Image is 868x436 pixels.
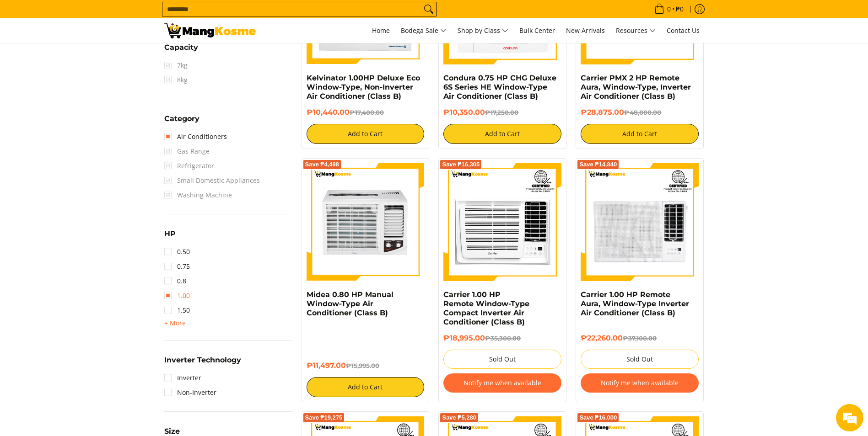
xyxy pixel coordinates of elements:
[164,245,190,259] a: 0.50
[443,74,556,101] a: Condura 0.75 HP CHG Deluxe 6S Series HE Window-Type Air Conditioner (Class B)
[652,4,686,14] span: •
[164,318,186,329] summary: Open
[164,356,241,364] span: Inverter Technology
[581,290,689,317] a: Carrier 1.00 HP Remote Aura, Window-Type Inverter Air Conditioner (Class B)
[401,25,447,37] span: Bodega Sale
[616,25,656,37] span: Resources
[581,350,699,369] button: Sold Out
[307,290,394,317] a: Midea 0.80 HP Manual Window-Type Air Conditioner (Class B)
[566,26,605,35] span: New Arrivals
[164,115,199,129] summary: Open
[164,115,199,122] span: Category
[305,415,343,420] span: Save ₱19,275
[164,230,176,245] summary: Open
[442,162,480,167] span: Save ₱16,305
[164,428,180,435] span: Size
[164,371,201,385] a: Inverter
[164,144,210,159] span: Gas Range
[443,290,529,326] a: Carrier 1.00 HP Remote Window-Type Compact Inverter Air Conditioner (Class B)
[561,18,609,43] a: New Arrivals
[265,18,704,43] nav: Main Menu
[443,108,561,117] h6: ₱10,350.00
[164,356,241,371] summary: Open
[443,350,561,369] button: Sold Out
[485,335,521,342] del: ₱35,300.00
[307,124,425,144] button: Add to Cart
[458,25,508,37] span: Shop by Class
[164,188,232,202] span: Washing Machine
[164,73,188,87] span: 8kg
[421,2,436,16] button: Search
[305,162,340,167] span: Save ₱4,498
[164,303,190,318] a: 1.50
[579,415,617,420] span: Save ₱16,000
[164,129,227,144] a: Air Conditioners
[164,288,190,303] a: 1.00
[307,361,425,370] h6: ₱11,497.00
[164,23,256,38] img: Class B Class B | Mang Kosme
[150,5,172,27] div: Minimize live chat window
[485,109,518,116] del: ₱17,250.00
[164,385,216,400] a: Non-Inverter
[48,51,154,63] div: Chat with us now
[579,162,617,167] span: Save ₱14,840
[396,18,451,43] a: Bodega Sale
[53,115,126,207] span: We're online!
[581,373,699,393] button: Notify me when available
[611,18,660,43] a: Resources
[164,159,214,173] span: Refrigerator
[581,163,699,281] img: Carrier 1.00 HP Remote Aura, Window-Type Inverter Air Conditioner (Class B)
[623,335,657,342] del: ₱37,100.00
[367,18,394,43] a: Home
[307,108,425,117] h6: ₱10,440.00
[453,18,513,43] a: Shop by Class
[307,74,420,101] a: Kelvinator 1.00HP Deluxe Eco Window-Type, Non-Inverter Air Conditioner (Class B)
[307,377,425,397] button: Add to Cart
[581,124,699,144] button: Add to Cart
[164,58,188,73] span: 7kg
[442,415,476,420] span: Save ₱5,280
[346,362,379,369] del: ₱15,995.00
[519,26,555,35] span: Bulk Center
[164,44,198,51] span: Capacity
[443,334,561,343] h6: ₱18,995.00
[662,18,704,43] a: Contact Us
[581,108,699,117] h6: ₱28,875.00
[307,163,425,281] img: Midea 0.80 HP Manual Window-Type Air Conditioner (Class B)
[515,18,560,43] a: Bulk Center
[164,259,190,274] a: 0.75
[164,173,260,188] span: Small Domestic Appliances
[350,109,384,116] del: ₱17,400.00
[5,250,174,282] textarea: Type your message and hit 'Enter'
[164,230,176,238] span: HP
[666,6,672,12] span: 0
[674,6,685,12] span: ₱0
[581,334,699,343] h6: ₱22,260.00
[624,109,661,116] del: ₱48,000.00
[164,274,186,288] a: 0.8
[667,26,700,35] span: Contact Us
[443,124,561,144] button: Add to Cart
[443,373,561,393] button: Notify me when available
[581,74,691,101] a: Carrier PMX 2 HP Remote Aura, Window-Type, Inverter Air Conditioner (Class B)
[164,319,186,327] span: + More
[443,163,561,281] img: Carrier 1.00 HP Remote Window-Type Compact Inverter Air Conditioner (Class B)
[164,44,198,58] summary: Open
[372,26,390,35] span: Home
